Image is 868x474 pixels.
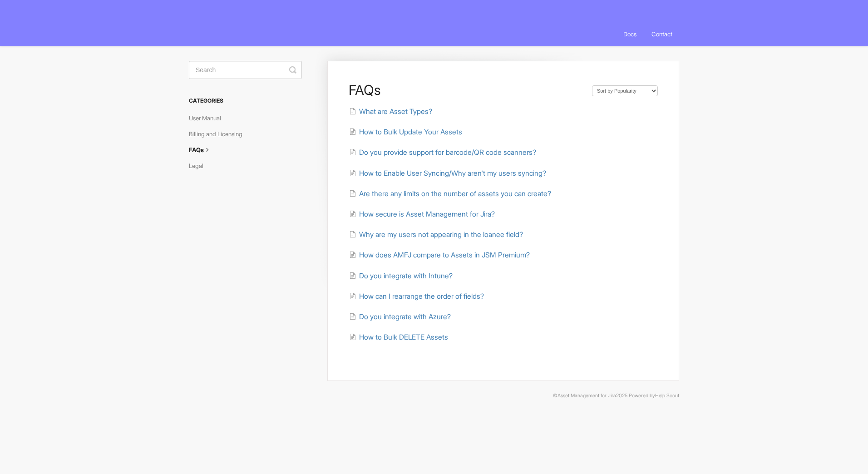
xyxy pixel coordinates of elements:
a: What are Asset Types? [349,107,432,116]
span: How to Bulk DELETE Assets [359,333,448,341]
span: How does AMFJ compare to Assets in JSM Premium? [359,251,530,259]
h3: Categories [189,93,302,109]
a: Legal [189,158,210,173]
span: Do you provide support for barcode/QR code scanners? [359,148,536,157]
span: Do you integrate with Intune? [359,272,453,280]
span: How to Enable User Syncing/Why aren't my users syncing? [359,169,546,178]
h1: FAQs [349,82,583,98]
select: Page reloads on selection [592,85,658,96]
a: Help Scout [655,393,679,399]
a: How to Enable User Syncing/Why aren't my users syncing? [349,169,546,178]
a: User Manual [189,111,228,125]
span: How can I rearrange the order of fields? [359,292,484,301]
a: How can I rearrange the order of fields? [349,292,484,301]
a: How secure is Asset Management for Jira? [349,210,495,218]
span: How secure is Asset Management for Jira? [359,210,495,218]
a: Contact [645,22,679,46]
a: Do you integrate with Intune? [349,272,453,280]
a: Billing and Licensing [189,127,249,141]
span: How to Bulk Update Your Assets [359,128,462,136]
input: Search [189,61,302,79]
span: Why are my users not appearing in the loanee field? [359,230,523,239]
a: How to Bulk DELETE Assets [349,333,448,341]
a: How does AMFJ compare to Assets in JSM Premium? [349,251,530,259]
span: Asset Management for Jira Docs [189,14,286,41]
a: Why are my users not appearing in the loanee field? [349,230,523,239]
a: Do you provide support for barcode/QR code scanners? [349,148,536,157]
span: Do you integrate with Azure? [359,312,451,321]
a: Asset Management for Jira [557,393,616,399]
span: Are there any limits on the number of assets you can create? [359,189,551,198]
span: What are Asset Types? [359,107,432,116]
a: Do you integrate with Azure? [349,312,451,321]
a: Docs [616,22,643,46]
a: Are there any limits on the number of assets you can create? [349,189,551,198]
span: Powered by [629,393,679,399]
a: How to Bulk Update Your Assets [349,128,462,136]
p: © 2025. [189,392,679,400]
a: FAQs [189,143,219,157]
